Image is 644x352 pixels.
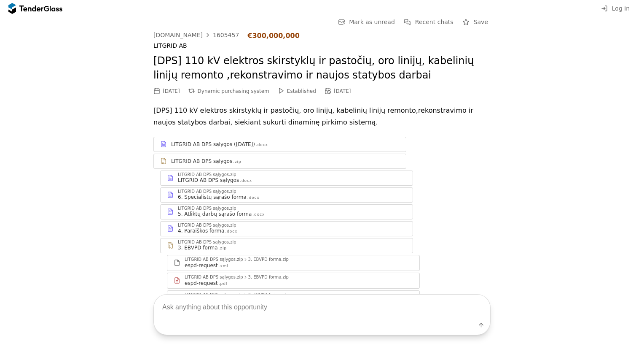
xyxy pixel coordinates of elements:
[163,88,180,94] div: [DATE]
[153,154,406,169] a: LITGRID AB DPS sąlygos.zip
[171,141,255,148] div: LITGRID AB DPS sąlygos ([DATE])
[178,227,224,234] div: 4. Paraiškos forma
[415,19,453,25] span: Recent chats
[153,42,491,49] div: LITGRID AB
[287,88,316,94] span: Established
[167,255,420,271] a: LITGRID AB DPS sąlygos.zip3. EBVPD forma.zipespd-request.xml
[460,17,491,27] button: Save
[402,17,456,27] button: Recent chats
[219,246,227,251] div: .zip
[153,32,239,38] a: [DOMAIN_NAME]1605457
[178,240,236,244] div: LITGRID AB DPS sąlygos.zip
[248,275,289,279] div: 3. EBVPD forma.zip
[178,211,252,217] div: 5. Atliktų darbų sąrašo forma
[160,187,413,203] a: LITGRID AB DPS sąlygos.zip6. Specialistų sąrašo forma.docx
[598,3,632,14] button: Log in
[160,171,413,186] a: LITGRID AB DPS sąlygos.zipLITGRID AB DPS sąlygos.docx
[178,177,239,184] div: LITGRID AB DPS sąlygos
[153,32,203,38] div: [DOMAIN_NAME]
[178,223,236,227] div: LITGRID AB DPS sąlygos.zip
[153,137,406,152] a: LITGRID AB DPS sąlygos ([DATE]).docx
[160,221,413,236] a: LITGRID AB DPS sąlygos.zip4. Paraiškos forma.docx
[612,5,630,12] span: Log in
[219,263,228,269] div: .xml
[240,178,252,184] div: .docx
[171,158,232,165] div: LITGRID AB DPS sąlygos
[178,194,247,200] div: 6. Specialistų sąrašo forma
[167,273,420,289] a: LITGRID AB DPS sąlygos.zip3. EBVPD forma.zipespd-request.pdf
[178,206,236,211] div: LITGRID AB DPS sąlygos.zip
[247,32,299,40] div: €300,000,000
[233,159,241,165] div: .zip
[334,88,351,94] div: [DATE]
[185,275,243,279] div: LITGRID AB DPS sąlygos.zip
[349,19,395,25] span: Mark as unread
[185,262,218,269] div: espd-request
[178,190,236,194] div: LITGRID AB DPS sąlygos.zip
[256,142,268,148] div: .docx
[160,238,413,253] a: LITGRID AB DPS sąlygos.zip3. EBVPD forma.zip
[178,244,218,251] div: 3. EBVPD forma
[225,229,237,234] div: .docx
[198,88,269,94] span: Dynamic purchasing system
[153,54,491,82] h2: [DPS] 110 kV elektros skirstyklų ir pastočių, oro linijų, kabelinių linijų remonto ,rekonstravimo...
[153,105,491,128] p: [DPS] 110 kV elektros skirstyklų ir pastočių, oro linijų, kabelinių linijų remonto,rekonstravimo ...
[178,173,236,177] div: LITGRID AB DPS sąlygos.zip
[247,195,260,200] div: .docx
[185,257,243,262] div: LITGRID AB DPS sąlygos.zip
[474,19,488,25] span: Save
[213,32,239,38] div: 1605457
[160,204,413,219] a: LITGRID AB DPS sąlygos.zip5. Atliktų darbų sąrašo forma.docx
[248,257,289,262] div: 3. EBVPD forma.zip
[335,17,397,27] button: Mark as unread
[252,212,265,217] div: .docx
